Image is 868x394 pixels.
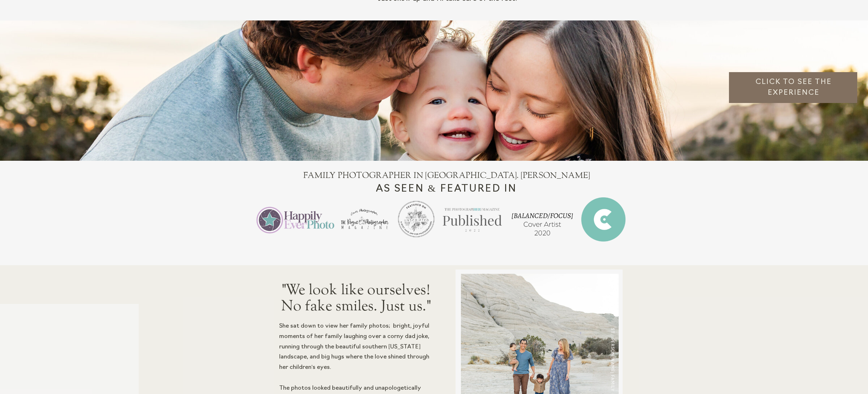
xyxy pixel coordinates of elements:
[732,77,855,101] a: Click to see the experience
[314,182,578,198] h3: AS SEEN & FEATURED IN
[278,171,615,180] h2: FAMILY PHOTOGRAPHER IN [GEOGRAPHIC_DATA]. [PERSON_NAME]
[256,281,456,304] h3: "We look like ourselves! No fake smiles. Just us."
